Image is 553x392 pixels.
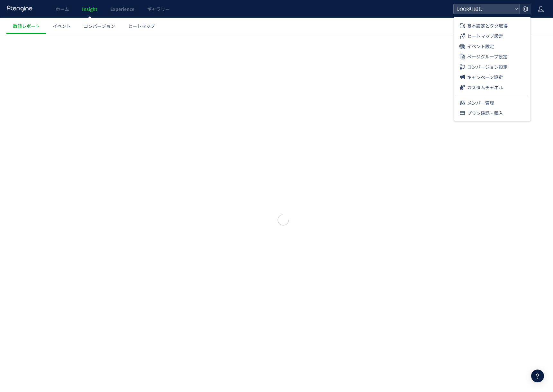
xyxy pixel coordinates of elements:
span: イベント設定 [467,41,494,51]
span: 数値レポート [13,23,40,29]
span: ページグループ設定 [467,51,507,62]
span: プラン確認・購入 [467,108,503,118]
span: カスタムチャネル [467,82,503,92]
span: Insight [82,6,97,12]
span: DOOR引越し [455,4,512,14]
span: ホーム [56,6,69,12]
span: コンバージョン [84,23,115,29]
span: メンバー管理 [467,98,494,108]
span: ヒートマップ設定 [467,31,503,41]
span: コンバージョン設定 [467,62,508,72]
span: Experience [110,6,134,12]
span: キャンペーン設定 [467,72,503,82]
span: ギャラリー [147,6,170,12]
span: 基本設定とタグ取得 [467,21,508,31]
span: ヒートマップ [128,23,155,29]
span: イベント [53,23,71,29]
